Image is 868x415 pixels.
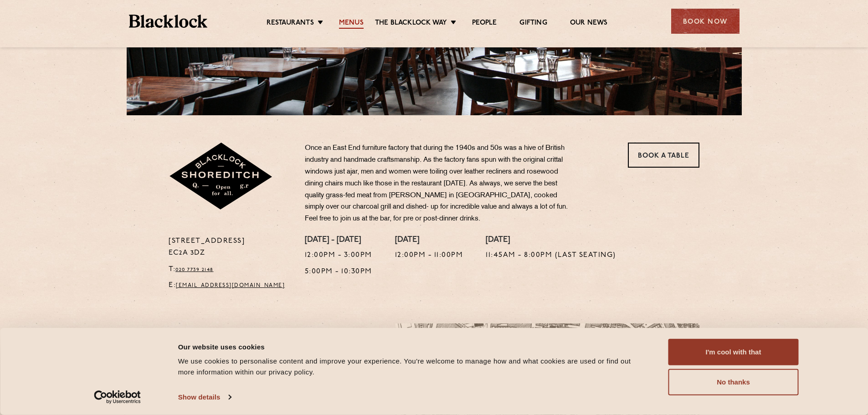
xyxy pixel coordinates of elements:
p: 12:00pm - 3:00pm [305,250,372,261]
p: [STREET_ADDRESS] EC2A 3DZ [169,236,291,259]
a: People [472,19,497,29]
img: Shoreditch-stamp-v2-default.svg [169,143,274,211]
div: Our website uses cookies [178,341,648,352]
a: 020 7739 2148 [175,267,214,272]
a: Our News [570,19,608,29]
button: I'm cool with that [668,339,799,365]
p: 5:00pm - 10:30pm [305,266,372,278]
p: 12:00pm - 11:00pm [395,250,463,261]
a: Usercentrics Cookiebot - opens in a new window [77,390,157,404]
a: Book a Table [628,143,699,168]
a: Menus [339,19,364,29]
h4: [DATE] [395,236,463,246]
h4: [DATE] [486,236,616,246]
a: Restaurants [267,19,314,29]
p: Once an East End furniture factory that during the 1940s and 50s was a hive of British industry a... [305,143,574,225]
h4: [DATE] - [DATE] [305,236,372,246]
a: Show details [178,390,231,404]
button: No thanks [668,369,799,395]
img: BL_Textured_Logo-footer-cropped.svg [129,15,208,28]
p: T: [169,264,291,276]
p: 11:45am - 8:00pm (Last seating) [486,250,616,261]
a: [EMAIL_ADDRESS][DOMAIN_NAME] [176,283,285,288]
div: Book Now [671,9,740,34]
a: Gifting [519,19,547,29]
p: E: [169,280,291,292]
div: We use cookies to personalise content and improve your experience. You're welcome to manage how a... [178,356,648,378]
a: The Blacklock Way [375,19,447,29]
